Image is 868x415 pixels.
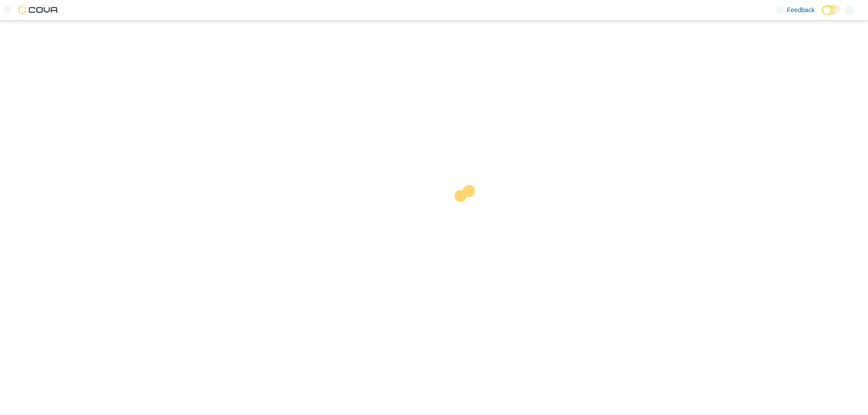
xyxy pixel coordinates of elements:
span: Feedback [787,5,815,14]
img: cova-loader [434,178,502,246]
img: Cova [18,5,59,14]
span: Dark Mode [822,15,822,15]
input: Dark Mode [822,5,841,15]
a: Feedback [773,1,818,19]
